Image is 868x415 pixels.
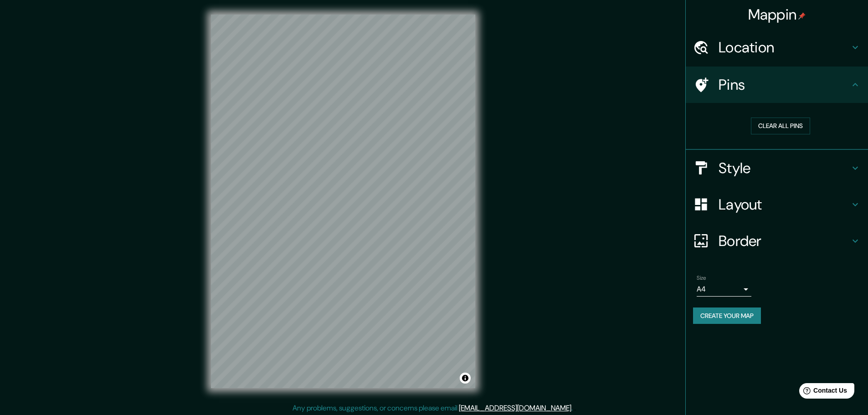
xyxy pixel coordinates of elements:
img: pin-icon.png [798,12,806,20]
button: Clear all pins [751,118,810,134]
h4: Layout [719,195,850,214]
canvas: Map [211,15,475,388]
div: . [574,403,576,414]
div: Style [686,150,868,186]
label: Size [697,274,706,282]
div: Border [686,223,868,259]
button: Toggle attribution [460,373,471,384]
div: . [573,403,574,414]
h4: Style [719,159,850,177]
a: [EMAIL_ADDRESS][DOMAIN_NAME] [459,403,571,413]
div: Location [686,29,868,66]
div: Layout [686,186,868,223]
h4: Pins [719,76,850,94]
div: Pins [686,67,868,103]
iframe: Help widget launcher [787,379,858,405]
h4: Border [719,232,850,250]
div: A4 [697,282,751,297]
h4: Mappin [748,5,806,24]
p: Any problems, suggestions, or concerns please email . [293,403,573,414]
h4: Location [719,38,850,56]
button: Create your map [693,307,761,324]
